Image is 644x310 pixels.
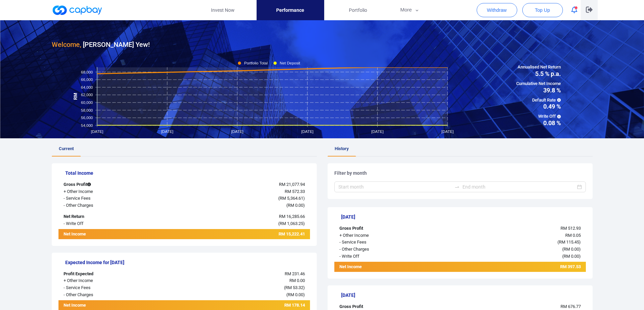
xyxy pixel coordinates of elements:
h5: [DATE] [341,292,586,298]
div: - Service Fees [58,195,163,202]
span: Write Off [516,113,561,120]
span: RM 572.33 [285,189,305,194]
tspan: Portfolio Total [244,61,268,65]
h5: [DATE] [341,214,586,220]
input: Start month [338,183,452,191]
span: RM 0.00 [564,247,579,252]
span: Top Up [535,7,550,13]
div: ( ) [163,202,310,209]
span: RM 231.46 [285,271,305,276]
div: ( ) [163,291,310,299]
div: Profit Expected [58,271,163,278]
div: ( ) [439,239,586,246]
span: RM 21,077.94 [279,182,305,187]
div: - Service Fees [58,284,163,291]
span: History [335,146,349,151]
div: ( ) [439,253,586,260]
span: RM 15,222.41 [279,231,305,236]
span: to [454,184,460,190]
tspan: 58,000 [81,108,93,112]
span: Annualised Net Return [516,64,561,71]
span: RM 0.00 [289,278,305,283]
div: - Service Fees [334,239,439,246]
input: End month [462,183,576,191]
tspan: [DATE] [231,130,243,134]
span: RM 1,063.25 [280,221,303,226]
tspan: 56,000 [81,116,93,120]
div: + Other Income [334,232,439,239]
div: Net Income [334,263,439,272]
span: RM 53.32 [285,285,303,290]
span: 0.08 % [516,120,561,126]
tspan: 54,000 [81,123,93,127]
span: RM 397.53 [560,264,581,269]
div: Gross Profit [334,225,439,232]
h3: [PERSON_NAME] Yew ! [52,39,150,50]
div: Net Income [58,231,163,239]
tspan: 64,000 [81,85,93,89]
div: ( ) [439,246,586,253]
span: 0.49 % [516,104,561,110]
div: - Other Charges [58,202,163,209]
span: RM 5,364.61 [280,196,303,201]
span: swap-right [454,184,460,190]
tspan: 60,000 [81,101,93,105]
span: 5.5 % p.a. [516,71,561,77]
tspan: RM [73,93,78,100]
div: ( ) [163,195,310,202]
span: RM 16,285.66 [279,214,305,219]
tspan: 68,000 [81,70,93,74]
button: Top Up [522,3,563,17]
span: Performance [276,6,304,14]
span: Portfolio [349,6,367,14]
span: RM 0.00 [564,254,579,259]
div: + Other Income [58,277,163,284]
div: - Write Off [58,220,163,227]
tspan: [DATE] [91,130,103,134]
button: Withdraw [477,3,517,17]
div: + Other Income [58,188,163,195]
tspan: [DATE] [161,130,173,134]
h5: Filter by month [334,170,586,176]
tspan: [DATE] [371,130,383,134]
span: RM 178.14 [284,303,305,308]
div: Gross Profit [58,181,163,188]
span: RM 512.93 [560,226,581,231]
span: RM 115.45 [559,239,579,245]
div: ( ) [163,220,310,227]
span: RM 0.00 [288,203,303,208]
div: - Other Charges [58,291,163,299]
div: - Other Charges [334,246,439,253]
tspan: [DATE] [441,130,453,134]
span: RM 0.05 [565,233,581,238]
span: Welcome, [52,40,81,49]
tspan: 62,000 [81,93,93,97]
h5: Total Income [65,170,310,176]
span: Cumulative Net Income [516,80,561,87]
div: - Write Off [334,253,439,260]
tspan: Net Deposit [280,61,300,65]
span: Default Rate [516,97,561,104]
span: RM 0.00 [288,292,303,297]
h5: Expected Income for [DATE] [65,259,310,265]
tspan: 66,000 [81,78,93,82]
span: RM 676.77 [560,304,581,309]
div: ( ) [163,284,310,291]
span: 39.8 % [516,87,561,93]
span: Current [59,146,74,151]
tspan: [DATE] [301,130,313,134]
div: Net Return [58,213,163,220]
